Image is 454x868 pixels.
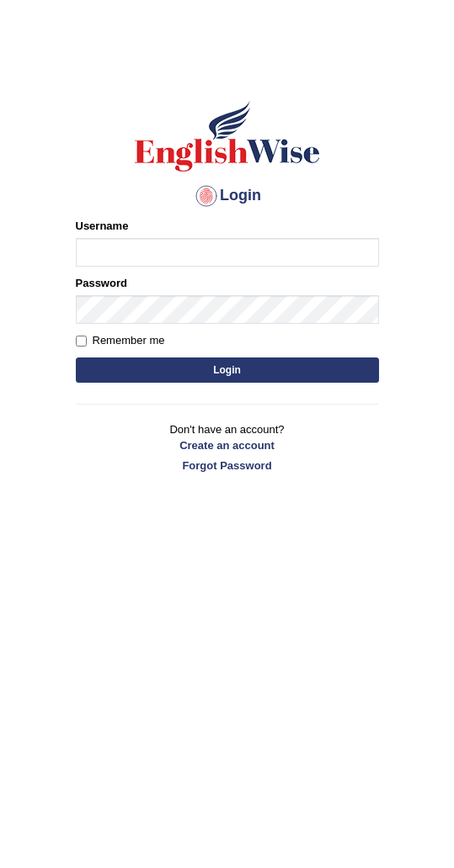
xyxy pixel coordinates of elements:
[76,336,87,347] input: Remember me
[76,183,379,209] h4: Login
[76,421,379,474] p: Don't have an account?
[76,458,379,474] a: Forgot Password
[76,275,127,291] label: Password
[76,357,379,383] button: Login
[76,437,379,453] a: Create an account
[131,98,323,174] img: Logo of English Wise sign in for intelligent practice with AI
[76,218,129,234] label: Username
[76,332,165,349] label: Remember me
